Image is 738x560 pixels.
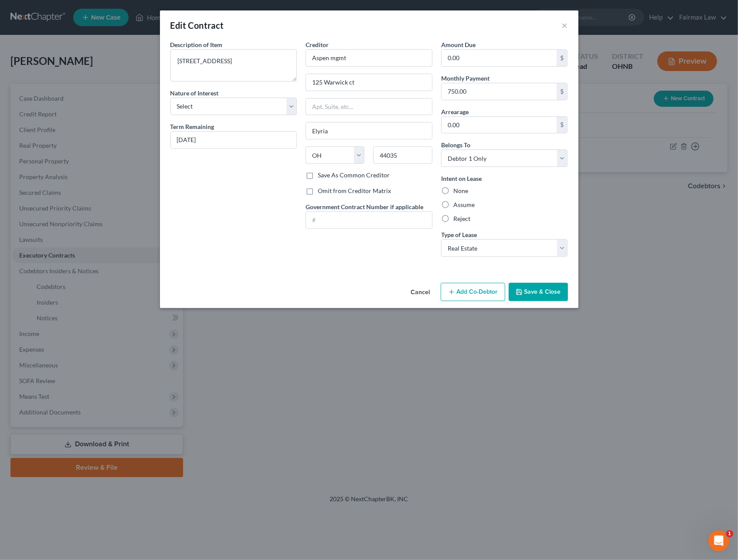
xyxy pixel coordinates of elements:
div: $ [557,117,567,133]
input: 0.00 [442,117,557,133]
label: Save As Common Creditor [318,171,390,180]
input: 0.00 [442,50,557,66]
label: Nature of Interest [170,88,219,98]
label: Monthly Payment [441,74,490,83]
button: Add Co-Debtor [441,283,505,301]
input: Enter city... [306,122,432,139]
label: Government Contract Number if applicable [306,202,423,211]
label: None [453,187,468,195]
input: # [306,212,432,228]
input: -- [171,132,297,148]
input: Enter zip.. [373,146,432,164]
button: Save & Close [509,283,568,301]
input: 0.00 [442,83,557,100]
iframe: Intercom live chat [708,530,729,551]
input: Enter address... [306,74,432,91]
label: Amount Due [441,40,476,49]
span: Type of Lease [441,231,477,238]
label: Reject [453,214,470,223]
input: Apt, Suite, etc... [306,98,432,115]
label: Omit from Creditor Matrix [318,187,391,195]
span: Belongs To [441,141,470,149]
input: Search creditor by name... [306,49,432,67]
label: Intent on Lease [441,174,482,183]
div: Edit Contract [170,19,224,31]
span: Creditor [306,41,329,48]
div: $ [557,50,567,66]
button: Cancel [404,284,437,301]
label: Term Remaining [170,122,214,131]
div: $ [557,83,567,100]
label: Arrearage [441,107,469,116]
span: 1 [726,530,733,537]
button: × [562,20,568,31]
label: Assume [453,200,475,209]
span: Description of Item [170,41,223,48]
